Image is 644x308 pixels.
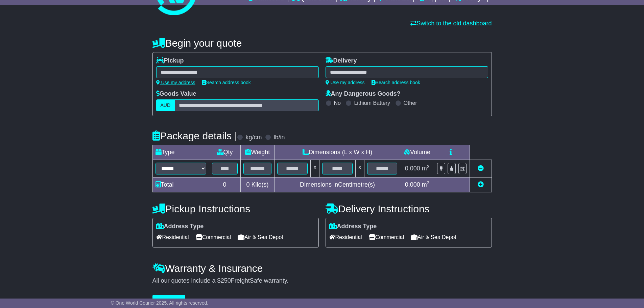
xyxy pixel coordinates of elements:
[246,181,249,188] span: 0
[326,80,365,85] a: Use my address
[156,80,195,85] a: Use my address
[156,57,184,65] label: Pickup
[152,295,186,307] button: Get Quotes
[152,177,209,192] td: Total
[355,160,364,177] td: x
[273,134,285,141] label: lb/in
[369,232,404,242] span: Commercial
[422,165,430,172] span: m
[111,300,209,306] span: © One World Courier 2025. All rights reserved.
[354,100,390,106] label: Lithium Battery
[478,165,484,172] a: Remove this item
[152,130,237,141] h4: Package details |
[427,164,430,169] sup: 3
[221,277,231,284] span: 250
[311,160,319,177] td: x
[152,203,319,214] h4: Pickup Instructions
[156,232,189,242] span: Residential
[405,165,420,172] span: 0.000
[326,203,492,214] h4: Delivery Instructions
[245,134,262,141] label: kg/cm
[240,177,275,192] td: Kilo(s)
[326,90,401,98] label: Any Dangerous Goods?
[422,181,430,188] span: m
[152,263,492,274] h4: Warranty & Insurance
[405,181,420,188] span: 0.000
[404,100,417,106] label: Other
[411,232,456,242] span: Air & Sea Depot
[209,177,240,192] td: 0
[152,277,492,285] div: All our quotes include a $ FreightSafe warranty.
[152,38,492,49] h4: Begin your quote
[326,57,357,65] label: Delivery
[202,80,251,85] a: Search address book
[275,145,400,160] td: Dimensions (L x W x H)
[427,180,430,185] sup: 3
[329,223,377,230] label: Address Type
[334,100,341,106] label: No
[156,90,196,98] label: Goods Value
[152,145,209,160] td: Type
[238,232,283,242] span: Air & Sea Depot
[156,99,175,111] label: AUD
[372,80,420,85] a: Search address book
[275,177,400,192] td: Dimensions in Centimetre(s)
[478,181,484,188] a: Add new item
[410,20,492,27] a: Switch to the old dashboard
[400,145,434,160] td: Volume
[196,232,231,242] span: Commercial
[329,232,362,242] span: Residential
[240,145,275,160] td: Weight
[156,223,204,230] label: Address Type
[209,145,240,160] td: Qty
